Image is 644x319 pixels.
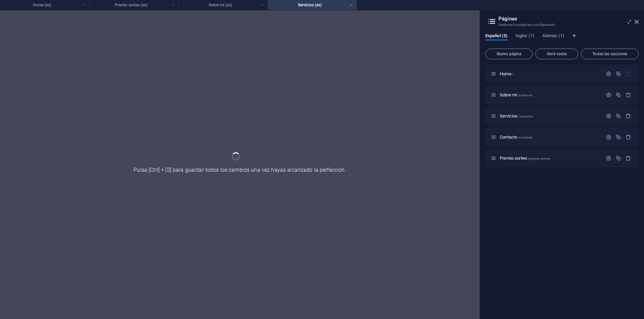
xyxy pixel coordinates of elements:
[615,71,621,77] div: Duplicar
[498,114,602,118] div: Servicios/servicios
[615,92,621,98] div: Duplicar
[488,52,530,56] span: Nueva página
[178,1,268,9] h4: Sobre mí (es)
[606,134,611,140] div: Configuración
[498,22,625,28] h3: Gestionar tus páginas y configuración
[518,136,533,139] span: /contacto
[500,92,532,97] span: Sobre mí
[516,32,534,41] span: Inglés (1)
[485,32,507,41] span: Español (5)
[615,113,621,119] div: Duplicar
[615,134,621,140] div: Duplicar
[528,157,550,160] span: /premio-sorteo
[498,93,602,97] div: Sobre mí/sobre-mi
[485,33,639,46] div: Pestañas de idiomas
[626,134,631,140] div: Eliminar
[498,135,602,139] div: Contacto/contacto
[512,72,514,76] span: /
[498,72,602,76] div: Home/
[518,93,532,97] span: /sobre-mi
[89,1,178,9] h4: Premio sorteo (es)
[626,155,631,161] div: Eliminar
[606,92,611,98] div: Configuración
[500,156,550,161] span: Haz clic para abrir la página
[615,155,621,161] div: Duplicar
[542,32,564,41] span: Alemán (1)
[500,113,533,118] span: Servicios
[498,16,639,22] h2: Páginas
[581,49,639,59] button: Todas las opciones
[485,49,533,59] button: Nueva página
[538,52,575,56] span: Abrir todas
[584,52,636,56] span: Todas las opciones
[626,71,631,77] div: La página principal no puede eliminarse
[498,156,602,160] div: Premio sorteo/premio-sorteo
[606,113,611,119] div: Configuración
[268,1,357,9] h4: Servicios (es)
[626,113,631,119] div: Eliminar
[606,155,611,161] div: Configuración
[535,49,578,59] button: Abrir todas
[500,71,514,76] span: Home
[518,114,533,118] span: /servicios
[626,92,631,98] div: Eliminar
[500,135,533,140] span: Haz clic para abrir la página
[606,71,611,77] div: Configuración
